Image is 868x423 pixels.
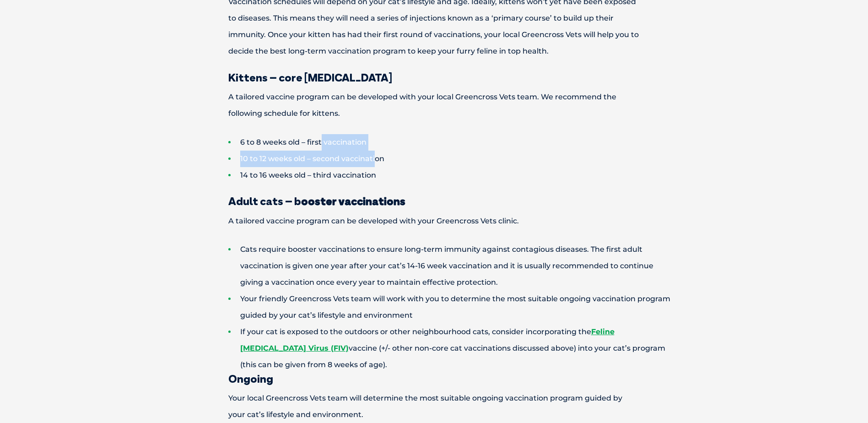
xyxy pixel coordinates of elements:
[850,42,859,51] button: Search
[196,89,672,122] p: A tailored vaccine program can be developed with your local Greencross Vets team. We recommend th...
[196,72,672,83] h3: Kittens – core [MEDICAL_DATA]
[196,373,672,384] h3: Ongoing
[228,291,672,324] li: Your friendly Greencross Vets team will work with you to determine the most suitable ongoing vacc...
[228,134,672,151] li: 6 to 8 weeks old – first vaccination
[228,324,672,373] li: If your cat is exposed to the outdoors or other neighbourhood cats, consider incorporating the va...
[196,390,672,423] p: Your local Greencross Vets team will determine the most suitable ongoing vaccination program guid...
[228,167,672,184] li: 14 to 16 weeks old – third vaccination
[228,241,672,291] li: Cats require booster vaccinations to ensure long-term immunity against contagious diseases. The f...
[301,194,405,208] strong: ooster vaccinations
[228,151,672,167] li: 10 to 12 weeks old – second vaccination
[196,195,672,206] h3: Adult cats – b
[196,213,672,229] p: A tailored vaccine program can be developed with your Greencross Vets clinic.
